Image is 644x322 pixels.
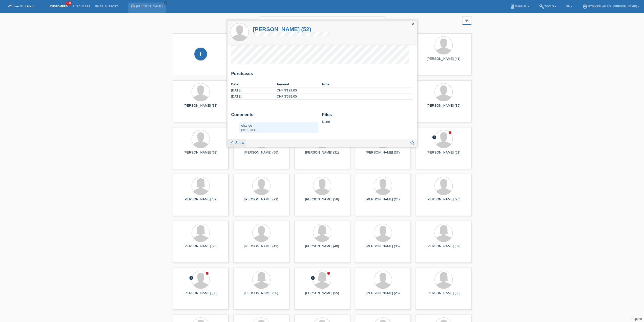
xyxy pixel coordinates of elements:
div: [PERSON_NAME] (33) [177,104,224,112]
td: CHF 3'699.00 [277,93,322,100]
th: Note [322,81,413,87]
i: star_border [409,140,415,145]
div: [PERSON_NAME] (76) [177,244,224,252]
div: [PERSON_NAME] (35) [420,291,467,299]
a: [PERSON_NAME] (52) [253,26,330,32]
div: unconfirmed, pending [310,276,315,281]
h2: Comments [231,112,318,120]
div: [PERSON_NAME] (31) [298,150,346,159]
div: None [322,112,413,124]
div: [PERSON_NAME] (62) [177,150,224,159]
div: [PERSON_NAME] (24) [359,197,407,205]
div: [PERSON_NAME] (56) [238,150,285,159]
div: unconfirmed, pending [189,276,194,281]
a: Customers [47,5,70,8]
span: 100 [66,1,72,6]
a: Support [631,317,642,321]
i: filter_list [464,17,470,23]
div: [PERSON_NAME] (36) [359,244,407,252]
i: book [510,4,515,9]
div: [PERSON_NAME] (32) [177,197,224,205]
h2: Purchases [231,71,413,79]
i: error [432,135,437,140]
div: [DATE] 08:40 [241,129,316,131]
a: buildTools ▾ [537,5,559,8]
div: change [241,124,316,127]
i: error [189,276,194,280]
a: Email Support [93,5,120,8]
td: [DATE] [231,87,277,93]
i: close [377,19,383,25]
i: error [310,276,315,280]
div: Add customer [195,50,207,58]
div: [PERSON_NAME] (51) [420,150,467,159]
div: [PERSON_NAME] (56) [298,197,346,205]
a: account_circleMybikeplan AG - [PERSON_NAME] ▾ [580,5,641,8]
a: Purchases [70,5,93,8]
td: CHF 3'199.00 [277,87,322,93]
th: Date [231,81,277,87]
div: [PERSON_NAME] (39) [420,244,467,252]
span: Show [235,141,244,145]
div: [PERSON_NAME] (40) [298,244,346,252]
a: bookManual ▾ [507,5,532,8]
div: [PERSON_NAME] (23) [420,197,467,205]
a: launch Show [229,139,244,145]
div: unconfirmed, pending [432,135,437,140]
i: launch [229,140,234,145]
div: [PERSON_NAME] (25) [359,291,407,299]
i: account_circle [583,4,588,9]
a: star_border [409,140,415,147]
a: [PERSON_NAME] [136,4,163,8]
div: [PERSON_NAME] (29) [238,197,285,205]
div: [PERSON_NAME] (41) [420,57,467,65]
div: [PERSON_NAME] (39) [420,104,467,112]
h2: Files [322,112,413,120]
a: POS — MF Group [8,4,34,8]
div: [PERSON_NAME] (37) [359,150,407,159]
th: Amount [277,81,322,87]
i: build [539,4,544,9]
a: close [164,1,167,5]
div: [PERSON_NAME] (39) [177,291,224,299]
div: [PERSON_NAME] (49) [238,244,285,252]
a: EN ▾ [564,5,575,8]
input: Search... [259,16,385,28]
td: [DATE] [231,93,277,100]
div: [PERSON_NAME] (50) [238,291,285,299]
div: [PERSON_NAME] (55) [298,291,346,299]
i: close [164,2,167,4]
i: close [411,22,415,26]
